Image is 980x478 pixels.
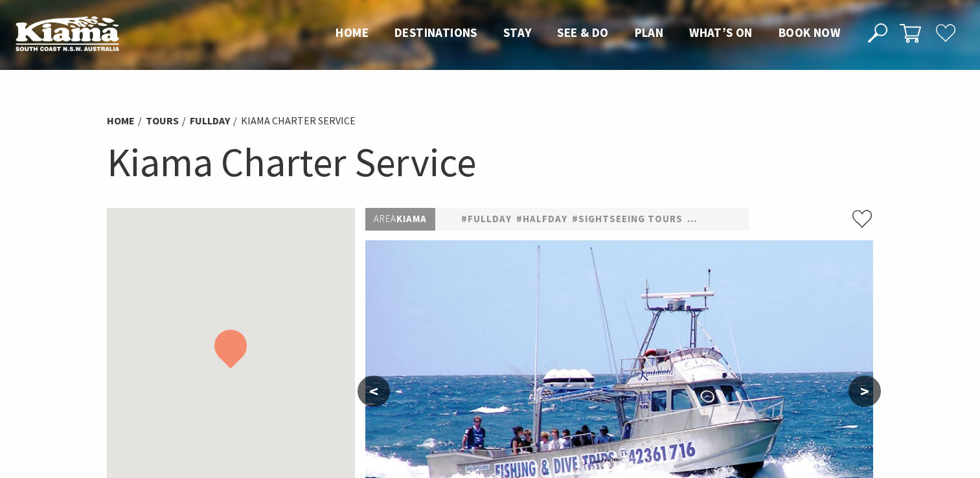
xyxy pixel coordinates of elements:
[461,211,512,227] a: #fullday
[635,25,664,40] span: Plan
[503,25,532,40] span: Stay
[687,211,765,227] a: #Water Tours
[146,114,179,128] a: Tours
[516,211,567,227] a: #halfday
[358,376,390,407] button: <
[241,113,356,130] li: Kiama Charter Service
[394,25,477,40] span: Destinations
[323,23,853,44] nav: Main Menu
[107,136,874,188] h1: Kiama Charter Service
[779,25,840,40] span: Book now
[107,114,135,128] a: Home
[336,25,369,40] span: Home
[849,376,881,407] button: >
[689,25,753,40] span: What’s On
[557,25,608,40] span: See & Do
[374,212,396,225] span: Area
[572,211,683,227] a: #Sightseeing Tours
[365,208,435,231] p: Kiama
[16,16,119,51] img: Kiama Logo
[190,114,230,128] a: fullday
